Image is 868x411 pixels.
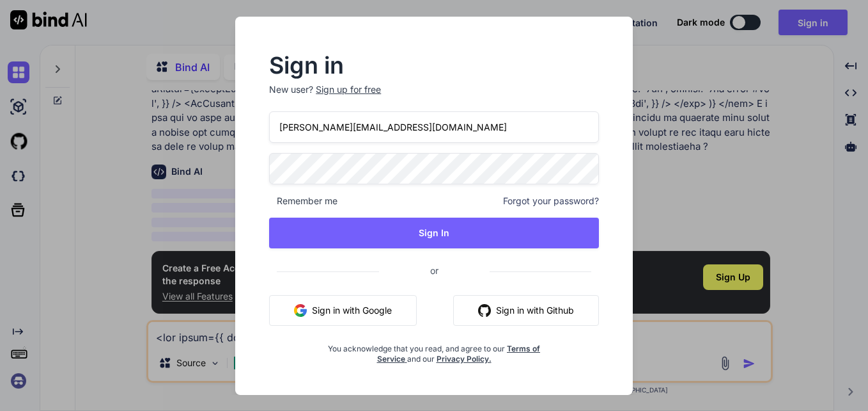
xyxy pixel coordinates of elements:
[269,83,599,111] p: New user?
[478,304,491,317] img: github
[269,218,599,248] button: Sign In
[379,255,490,286] span: or
[324,336,544,364] div: You acknowledge that you read, and agree to our and our
[294,304,307,317] img: google
[316,83,381,96] div: Sign up for free
[269,55,599,76] h2: Sign in
[269,295,417,326] button: Sign in with Google
[377,344,541,364] a: Terms of Service
[503,195,599,207] span: Forgot your password?
[437,354,492,364] a: Privacy Policy.
[269,111,599,143] input: Login or Email
[269,195,337,207] span: Remember me
[453,295,599,326] button: Sign in with Github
